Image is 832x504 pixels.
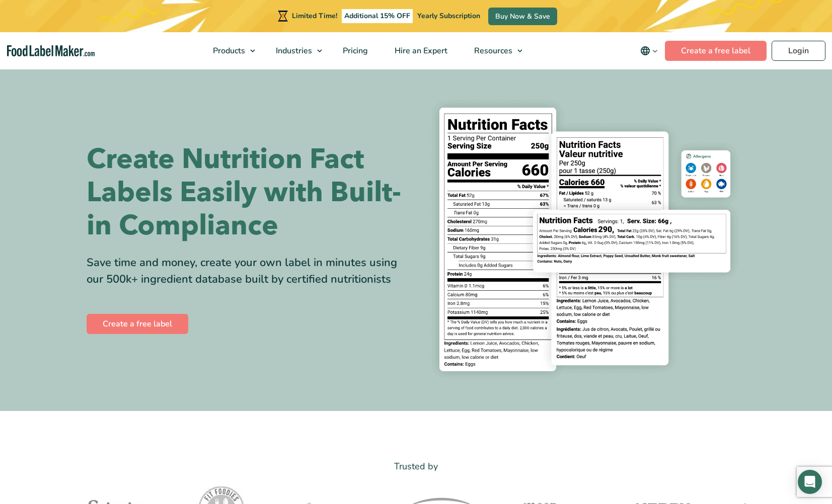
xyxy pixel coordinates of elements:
a: Resources [461,32,527,69]
span: Hire an Expert [392,45,448,56]
div: Save time and money, create your own label in minutes using our 500k+ ingredient database built b... [87,255,409,288]
span: Industries [273,45,313,56]
a: Create a free label [87,314,188,334]
div: Open Intercom Messenger [798,470,822,494]
a: Create a free label [665,41,767,61]
a: Login [772,41,825,61]
a: Buy Now & Save [488,8,557,25]
span: Additional 15% OFF [342,9,413,23]
span: Products [210,45,246,56]
a: Products [200,32,260,69]
span: Limited Time! [292,11,337,21]
span: Resources [471,45,513,56]
span: Pricing [340,45,369,56]
a: Industries [263,32,327,69]
p: Trusted by [87,459,746,474]
span: Yearly Subscription [417,11,480,21]
a: Hire an Expert [382,32,459,69]
h1: Create Nutrition Fact Labels Easily with Built-in Compliance [87,143,409,242]
a: Pricing [330,32,379,69]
